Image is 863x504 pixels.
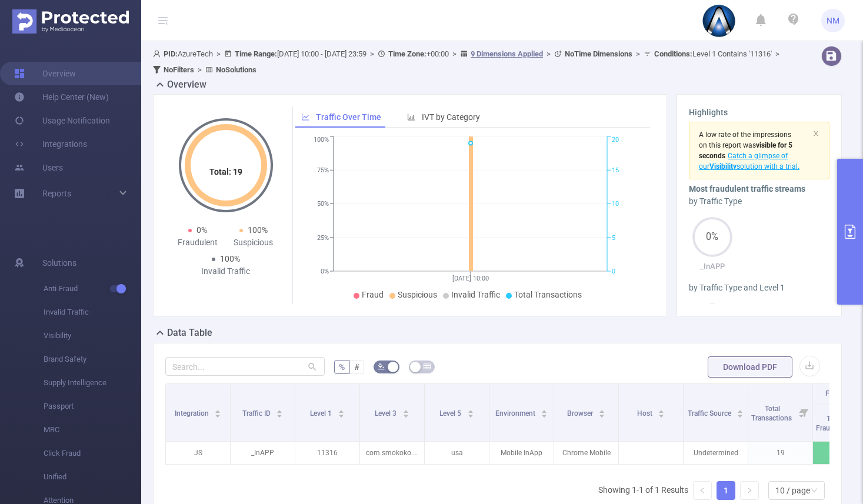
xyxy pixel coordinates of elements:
[827,9,839,32] span: NM
[366,49,378,58] span: >
[339,362,345,372] span: %
[44,395,141,418] span: Passport
[737,408,744,415] div: Sort
[166,442,230,464] p: JS
[14,62,76,85] a: Overview
[748,442,812,464] p: 19
[354,362,359,372] span: #
[658,408,665,415] div: Sort
[689,184,805,193] b: Most fraudulent traffic streams
[153,50,164,58] i: icon: user
[598,408,605,415] div: Sort
[708,356,792,378] button: Download PDF
[717,481,735,500] li: 1
[699,487,706,494] i: icon: left
[317,166,329,174] tspan: 75%
[689,282,829,294] div: by Traffic Type and Level 1
[796,384,812,441] i: Filter menu
[541,408,548,415] div: Sort
[684,442,748,464] p: Undetermined
[235,49,277,58] b: Time Range:
[44,348,141,371] span: Brand Safety
[165,357,325,376] input: Search...
[541,408,548,412] i: icon: caret-up
[812,127,819,140] button: icon: close
[692,232,732,242] span: 0%
[654,49,692,58] b: Conditions :
[402,408,409,415] div: Sort
[825,389,859,398] span: Fraudulent
[688,409,733,418] span: Traffic Source
[449,49,460,58] span: >
[378,363,385,370] i: icon: bg-colors
[811,487,818,495] i: icon: down
[402,413,409,416] i: icon: caret-down
[276,413,283,416] i: icon: caret-down
[637,409,654,418] span: Host
[42,189,71,198] span: Reports
[632,49,644,58] span: >
[194,65,205,74] span: >
[612,268,615,275] tspan: 0
[310,409,334,418] span: Level 1
[746,487,753,494] i: icon: right
[362,290,384,299] span: Fraud
[321,268,329,275] tspan: 0%
[689,261,736,272] p: _InAPP
[220,254,240,263] span: 100%
[388,49,426,58] b: Time Zone:
[772,49,783,58] span: >
[816,415,852,432] span: Total Fraudulent
[276,408,283,415] div: Sort
[214,408,221,415] div: Sort
[14,156,63,179] a: Users
[153,49,783,74] span: AzureTech [DATE] 10:00 - [DATE] 23:59 +00:00
[44,371,141,395] span: Supply Intelligence
[338,408,344,412] i: icon: caret-up
[170,236,226,249] div: Fraudulent
[338,413,344,416] i: icon: caret-down
[439,409,463,418] span: Level 5
[198,265,254,278] div: Invalid Traffic
[231,442,295,464] p: _InAPP
[740,481,759,500] li: Next Page
[215,408,221,412] i: icon: caret-up
[316,112,381,122] span: Traffic Over Time
[14,132,87,156] a: Integrations
[699,131,791,149] span: A low rate of the impressions on this report
[451,290,500,299] span: Invalid Traffic
[398,290,437,299] span: Suspicious
[489,442,554,464] p: Mobile InApp
[467,413,474,416] i: icon: caret-down
[422,112,480,122] span: IVT by Category
[42,251,76,275] span: Solutions
[242,409,272,418] span: Traffic ID
[709,162,737,171] b: Visibility
[44,301,141,324] span: Invalid Traffic
[654,49,772,58] span: Level 1 Contains '11316'
[407,113,415,121] i: icon: bar-chart
[612,166,619,174] tspan: 15
[164,49,178,58] b: PID:
[689,195,829,208] div: by Traffic Type
[216,65,256,74] b: No Solutions
[699,141,792,160] span: was
[175,409,211,418] span: Integration
[44,418,141,442] span: MRC
[812,130,819,137] i: icon: close
[658,413,665,416] i: icon: caret-down
[612,201,619,208] tspan: 10
[495,409,537,418] span: Environment
[167,78,206,92] h2: Overview
[471,49,543,58] u: 9 Dimensions Applied
[775,482,810,499] div: 10 / page
[541,413,548,416] i: icon: caret-down
[424,363,431,370] i: icon: table
[213,49,224,58] span: >
[276,408,283,412] i: icon: caret-up
[543,49,554,58] span: >
[301,113,309,121] i: icon: line-chart
[612,234,615,242] tspan: 5
[44,465,141,489] span: Unified
[44,442,141,465] span: Click Fraud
